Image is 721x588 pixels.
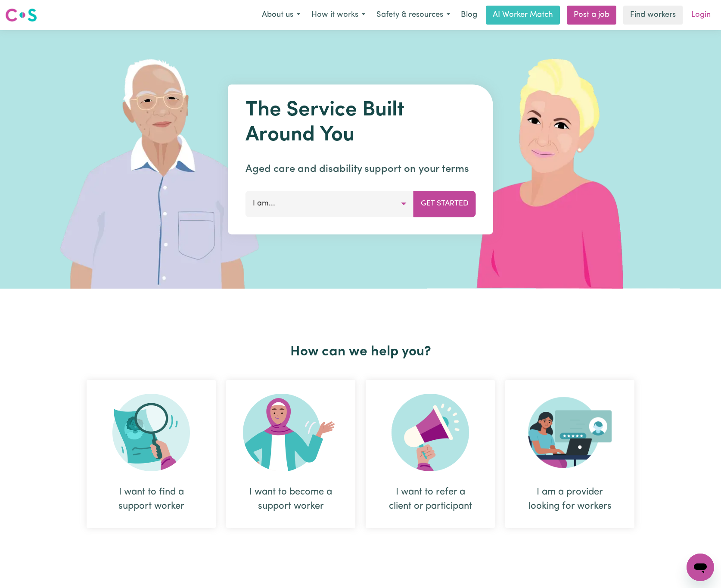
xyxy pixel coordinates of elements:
img: Provider [528,394,612,471]
div: I am a provider looking for workers [505,380,634,528]
div: I want to find a support worker [107,485,195,513]
div: I want to find a support worker [87,380,216,528]
a: Find workers [623,6,683,25]
a: Post a job [567,6,616,25]
div: I want to become a support worker [226,380,355,528]
div: I want to refer a client or participant [386,485,474,513]
img: Careseekers logo [5,7,37,23]
div: I am a provider looking for workers [526,485,614,513]
div: I want to refer a client or participant [366,380,495,528]
h2: How can we help you? [81,344,640,360]
a: Blog [456,6,482,25]
h1: The Service Built Around You [246,98,476,148]
button: About us [256,6,306,24]
p: Aged care and disability support on your terms [246,162,476,177]
img: Refer [392,394,469,471]
a: AI Worker Match [486,6,560,25]
iframe: Button to launch messaging window [687,554,714,581]
img: Search [112,394,190,471]
a: Login [686,6,716,25]
button: Safety & resources [371,6,456,24]
a: Careseekers logo [5,5,37,25]
button: How it works [306,6,371,24]
button: I am... [246,191,414,217]
button: Get Started [413,191,476,217]
div: I want to become a support worker [247,485,335,513]
img: Become Worker [243,394,339,471]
